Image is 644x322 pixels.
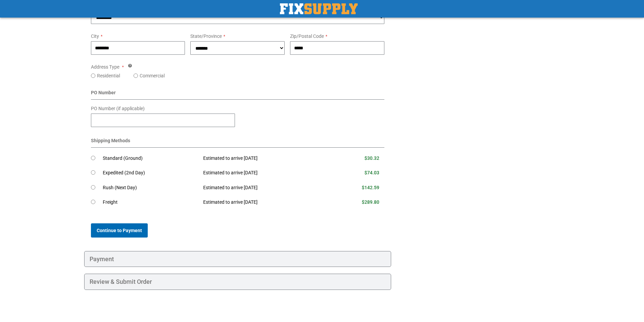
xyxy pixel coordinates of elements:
span: PO Number (if applicable) [91,106,145,111]
span: Address Type [91,64,119,70]
span: $289.80 [362,199,379,205]
span: $30.32 [364,155,379,161]
td: Estimated to arrive [DATE] [198,151,329,166]
td: Expedited (2nd Day) [103,166,198,180]
button: Continue to Payment [91,223,148,238]
div: PO Number [91,89,385,100]
span: State/Province [190,33,222,39]
td: Estimated to arrive [DATE] [198,195,329,210]
td: Estimated to arrive [DATE] [198,180,329,195]
span: $142.59 [362,185,379,190]
div: Review & Submit Order [84,274,391,290]
span: Zip/Postal Code [290,33,324,39]
label: Residential [97,72,120,79]
a: store logo [280,3,358,14]
div: Shipping Methods [91,137,385,148]
span: City [91,33,99,39]
img: Fix Industrial Supply [280,3,358,14]
span: Continue to Payment [97,228,142,233]
td: Standard (Ground) [103,151,198,166]
span: $74.03 [364,170,379,175]
label: Commercial [140,72,165,79]
td: Rush (Next Day) [103,180,198,195]
div: Payment [84,251,391,267]
td: Freight [103,195,198,210]
td: Estimated to arrive [DATE] [198,166,329,180]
